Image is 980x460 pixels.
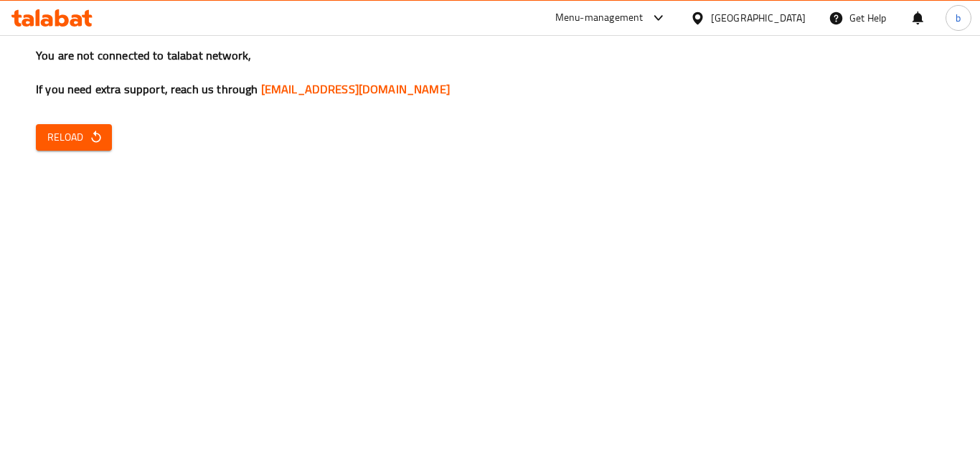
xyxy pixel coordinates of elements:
[36,47,944,98] h3: You are not connected to talabat network, If you need extra support, reach us through
[261,78,450,100] a: [EMAIL_ADDRESS][DOMAIN_NAME]
[36,124,112,151] button: Reload
[956,10,961,26] span: b
[555,9,644,27] div: Menu-management
[711,10,806,26] div: [GEOGRAPHIC_DATA]
[47,128,100,146] span: Reload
